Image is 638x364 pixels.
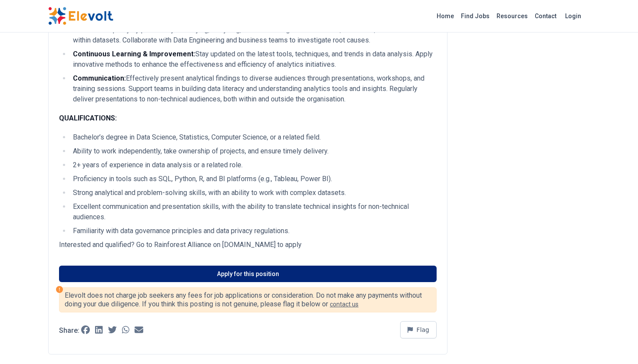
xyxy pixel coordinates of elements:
a: Login [560,7,586,25]
li: Effectively present analytical findings to diverse audiences through presentations, workshops, an... [70,73,437,104]
strong: QUALIFICATIONS: [59,114,117,122]
iframe: Chat Widget [595,322,638,364]
iframe: Advertisement [461,33,590,293]
a: contact us [330,301,358,308]
a: Contact [531,9,560,23]
a: Resources [493,9,531,23]
li: Excellent communication and presentation skills, with the ability to translate technical insights... [70,201,437,222]
li: Familiarity with data governance principles and data privacy regulations. [70,226,437,236]
li: Strong analytical and problem-solving skills, with an ability to work with complex datasets. [70,188,437,198]
img: Elevolt [48,7,113,25]
li: Proficiency in tools such as SQL, Python, R, and BI platforms (e.g., Tableau, Power BI). [70,174,437,184]
a: Apply for this position [59,266,437,282]
a: Home [433,9,457,23]
button: Flag [400,321,437,338]
li: 2+ years of experience in data analysis or a related role. [70,160,437,170]
li: Stay updated on the latest tools, techniques, and trends in data analysis. Apply innovative metho... [70,49,437,70]
li: Ability to work independently, take ownership of projects, and ensure timely delivery. [70,146,437,156]
a: Find Jobs [457,9,493,23]
strong: Communication: [73,74,126,82]
li: Ensure data quality by proactively identifying, analysing, and addressing inconsistencies, anomal... [70,25,437,45]
p: Interested and qualified? Go to Rainforest Alliance on [DOMAIN_NAME] to apply [59,240,437,250]
p: Share: [59,327,79,334]
strong: Continuous Learning & Improvement: [73,50,195,58]
li: Bachelor’s degree in Data Science, Statistics, Computer Science, or a related field. [70,132,437,143]
p: Elevolt does not charge job seekers any fees for job applications or consideration. Do not make a... [65,291,431,309]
